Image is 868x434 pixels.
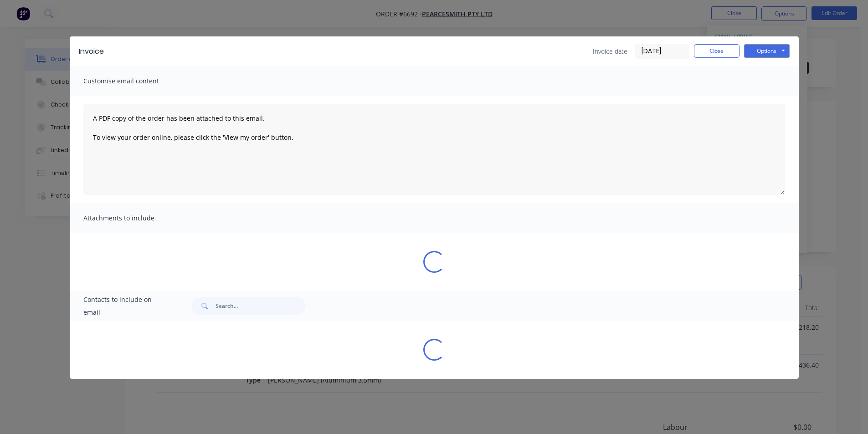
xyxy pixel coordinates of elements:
span: Invoice date [593,46,627,56]
input: Search... [216,297,306,315]
textarea: A PDF copy of the order has been attached to this email. To view your order online, please click ... [83,104,785,195]
button: Close [694,44,740,58]
div: Invoice [79,46,104,57]
button: Options [744,44,790,58]
span: Attachments to include [83,212,184,225]
span: Customise email content [83,75,184,87]
span: Contacts to include on email [83,293,169,319]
